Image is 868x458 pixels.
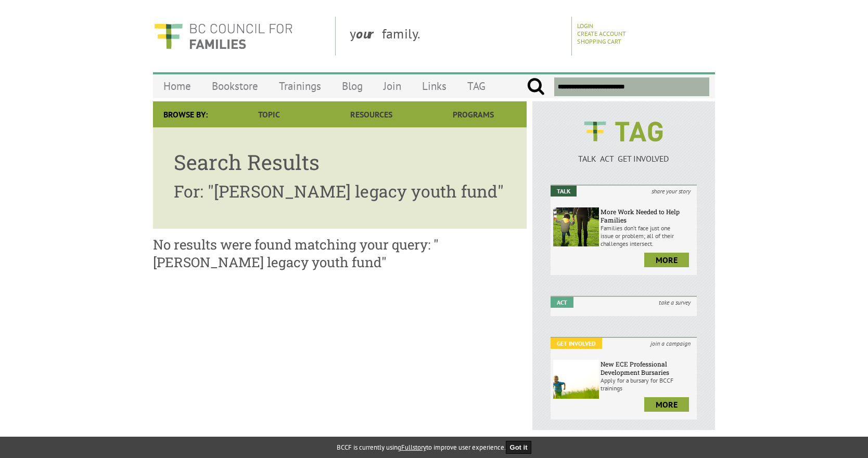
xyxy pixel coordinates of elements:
a: Blog [331,74,373,98]
i: share your story [645,186,697,197]
p: Apply for a bursary for BCCF trainings [601,376,694,392]
input: Submit [527,77,545,96]
img: BCCF's TAG Logo [577,112,670,151]
i: take a survey [653,297,697,308]
a: Join [373,74,412,98]
a: more [644,397,689,412]
h6: More Work Needed to Help Families [601,207,694,224]
p: Families don’t face just one issue or problem; all of their challenges intersect. [601,224,694,247]
em: Talk [551,186,577,197]
a: Create Account [577,30,626,37]
strong: our [356,25,382,42]
a: more [644,253,689,267]
em: Get Involved [551,338,602,349]
a: Fullstory [401,443,426,452]
a: Links [412,74,457,98]
p: TALK ACT GET INVOLVED [551,153,697,164]
i: join a campaign [644,338,697,349]
img: BC Council for FAMILIES [153,17,293,56]
a: Bookstore [201,74,269,98]
a: Trainings [269,74,331,98]
button: Got it [506,441,532,454]
div: y family. [341,17,572,56]
em: Act [551,297,573,308]
h1: Search Results [174,148,506,176]
h2: For: "[PERSON_NAME] legacy youth fund" [174,180,506,202]
a: Home [153,74,201,98]
a: TAG [457,74,496,98]
a: Topic [218,101,320,127]
a: Shopping Cart [577,37,621,45]
h6: New ECE Professional Development Bursaries [601,360,694,376]
h3: No results were found matching your query: "[PERSON_NAME] legacy youth fund" [153,235,527,271]
a: Programs [423,101,525,127]
a: Resources [320,101,422,127]
a: Login [577,22,593,30]
a: TALK ACT GET INVOLVED [551,143,697,164]
div: Browse By: [153,101,218,127]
